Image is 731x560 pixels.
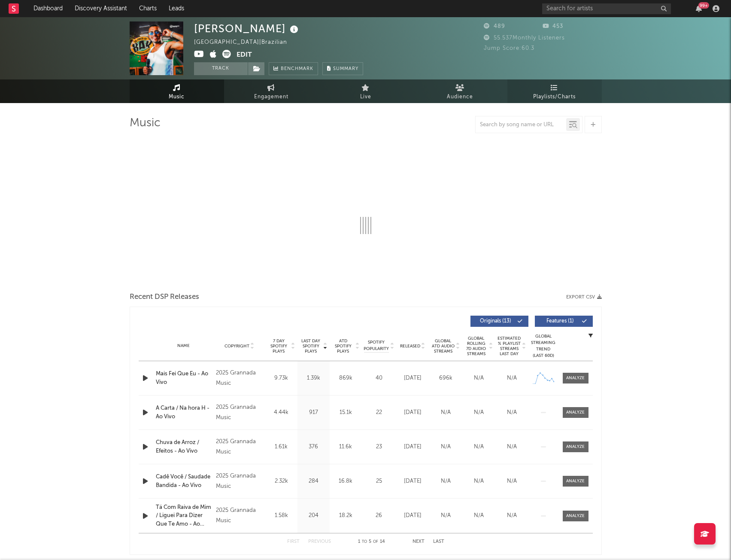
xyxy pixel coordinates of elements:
[398,374,427,383] div: [DATE]
[130,292,199,302] span: Recent DSP Releases
[364,443,394,451] div: 23
[224,344,249,349] span: Copyright
[413,539,425,544] button: Next
[542,3,671,14] input: Search for artists
[194,62,248,75] button: Track
[470,316,528,327] button: Originals(13)
[398,443,427,451] div: [DATE]
[360,92,371,102] span: Live
[300,338,322,354] span: Last Day Spotify Plays
[497,408,526,417] div: N/A
[433,539,444,544] button: Last
[698,2,709,9] div: 99 +
[540,319,580,324] span: Features ( 1 )
[400,344,420,349] span: Released
[464,374,493,383] div: N/A
[156,503,212,529] a: Tá Com Raiva de Mim / Liguei Para Dizer Que Te Amo - Ao Vivo
[364,408,394,417] div: 22
[318,79,413,103] a: Live
[130,79,224,103] a: Music
[373,540,378,544] span: of
[543,24,563,29] span: 453
[364,477,394,486] div: 25
[332,338,355,354] span: ATD Spotify Plays
[398,511,427,520] div: [DATE]
[267,338,290,354] span: 7 Day Spotify Plays
[322,62,363,75] button: Summary
[431,511,460,520] div: N/A
[348,537,395,547] div: 1 5 14
[194,37,297,48] div: [GEOGRAPHIC_DATA] | Brazilian
[362,540,367,544] span: to
[464,443,493,451] div: N/A
[156,473,212,490] a: Cadê Você / Saudade Bandida - Ao Vivo
[287,539,300,544] button: First
[364,511,394,520] div: 26
[476,122,566,128] input: Search by song name or URL
[300,511,328,520] div: 204
[237,50,252,61] button: Edit
[267,477,295,486] div: 2.32k
[332,408,360,417] div: 15.1k
[156,438,212,455] a: Chuva de Arroz / Efeitos - Ao Vivo
[224,79,318,103] a: Engagement
[531,333,556,359] div: Global Streaming Trend (Last 60D)
[497,336,521,356] span: Estimated % Playlist Streams Last Day
[431,408,460,417] div: N/A
[332,443,360,451] div: 11.6k
[464,511,493,520] div: N/A
[497,477,526,486] div: N/A
[507,79,602,103] a: Playlists/Charts
[156,370,212,387] a: Mais Fei Que Eu - Ao Vivo
[398,477,427,486] div: [DATE]
[300,443,328,451] div: 376
[216,437,263,457] div: 2025 Grannada Music
[216,471,263,492] div: 2025 Grannada Music
[216,402,263,423] div: 2025 Grannada Music
[464,408,493,417] div: N/A
[535,316,593,327] button: Features(1)
[447,92,473,102] span: Audience
[484,35,565,41] span: 55.537 Monthly Listeners
[696,5,702,12] button: 99+
[484,46,534,51] span: Jump Score: 60.3
[533,92,576,102] span: Playlists/Charts
[484,24,505,29] span: 489
[332,477,360,486] div: 16.8k
[216,505,263,526] div: 2025 Grannada Music
[300,374,328,383] div: 1.39k
[332,511,360,520] div: 18.2k
[431,374,460,383] div: 696k
[476,319,516,324] span: Originals ( 13 )
[497,443,526,451] div: N/A
[464,477,493,486] div: N/A
[267,511,295,520] div: 1.58k
[254,92,288,102] span: Engagement
[364,374,394,383] div: 40
[300,408,328,417] div: 917
[497,511,526,520] div: N/A
[269,62,318,75] a: Benchmark
[398,408,427,417] div: [DATE]
[267,443,295,451] div: 1.61k
[156,404,212,421] a: A Carta / Na hora H - Ao Vivo
[413,79,507,103] a: Audience
[194,21,300,36] div: [PERSON_NAME]
[333,67,358,71] span: Summary
[497,374,526,383] div: N/A
[308,539,331,544] button: Previous
[156,343,212,349] div: Name
[281,64,313,74] span: Benchmark
[364,339,389,352] span: Spotify Popularity
[169,92,185,102] span: Music
[566,295,602,300] button: Export CSV
[267,408,295,417] div: 4.44k
[267,374,295,383] div: 9.73k
[431,477,460,486] div: N/A
[431,443,460,451] div: N/A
